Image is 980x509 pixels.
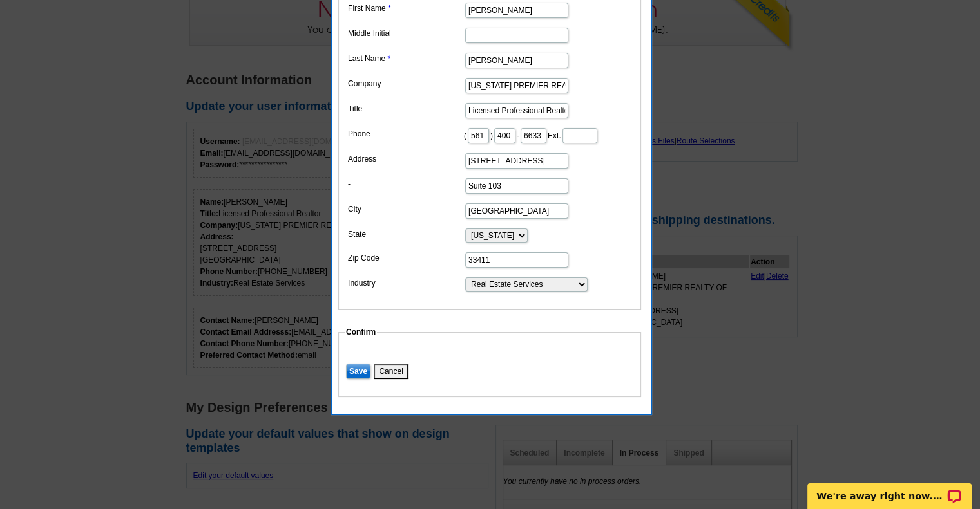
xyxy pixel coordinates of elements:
input: Save [346,364,370,379]
label: Address [348,153,464,165]
button: Cancel [374,364,408,379]
label: Middle Initial [348,28,464,39]
label: City [348,203,464,215]
label: Phone [348,128,464,140]
legend: Confirm [345,326,377,338]
label: First Name [348,3,464,14]
label: - [348,178,464,190]
iframe: LiveChat chat widget [799,468,980,509]
label: Title [348,103,464,115]
label: Company [348,78,464,89]
label: Industry [348,277,464,289]
dd: ( ) - Ext. [345,125,635,145]
label: Last Name [348,53,464,64]
label: State [348,228,464,240]
label: Zip Code [348,252,464,264]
